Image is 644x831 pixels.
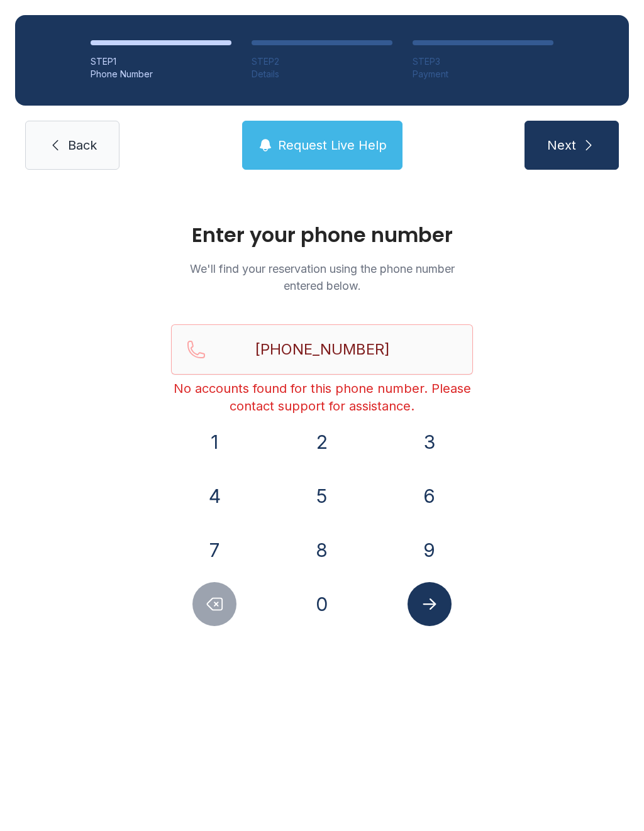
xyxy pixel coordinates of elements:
[68,136,97,154] span: Back
[408,420,452,464] button: 3
[408,474,452,518] button: 6
[300,420,344,464] button: 2
[413,55,553,68] div: STEP 3
[300,582,344,626] button: 0
[91,68,231,80] div: Phone Number
[300,474,344,518] button: 5
[413,68,553,80] div: Payment
[192,582,236,626] button: Delete number
[192,474,236,518] button: 4
[171,324,473,375] input: Reservation phone number
[278,136,387,154] span: Request Live Help
[408,582,452,626] button: Submit lookup form
[192,420,236,464] button: 1
[547,136,576,154] span: Next
[300,528,344,572] button: 8
[252,68,392,80] div: Details
[408,528,452,572] button: 9
[171,380,473,415] div: No accounts found for this phone number. Please contact support for assistance.
[91,55,231,68] div: STEP 1
[171,260,473,294] p: We'll find your reservation using the phone number entered below.
[252,55,392,68] div: STEP 2
[192,528,236,572] button: 7
[171,225,473,245] h1: Enter your phone number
